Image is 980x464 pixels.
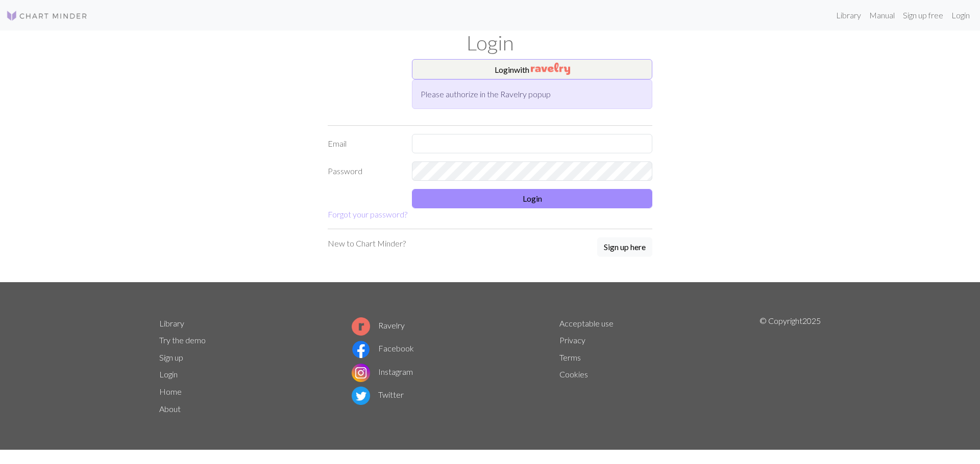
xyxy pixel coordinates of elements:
[352,387,370,405] img: Twitter logo
[328,209,407,219] a: Forgot your password?
[159,318,184,328] a: Library
[412,79,652,109] div: Please authorize in the Ravelry popup
[159,369,178,379] a: Login
[352,367,413,376] a: Instagram
[159,335,206,345] a: Try the demo
[832,5,865,25] a: Library
[159,387,182,396] a: Home
[559,318,614,328] a: Acceptable use
[352,390,404,399] a: Twitter
[947,5,974,25] a: Login
[759,315,821,418] p: © Copyright 2025
[352,320,405,330] a: Ravelry
[322,161,406,181] label: Password
[352,317,370,336] img: Ravelry logo
[328,237,406,250] p: New to Chart Minder?
[352,364,370,382] img: Instagram logo
[531,63,570,75] img: Ravelry
[559,335,585,345] a: Privacy
[352,340,370,359] img: Facebook logo
[559,352,581,362] a: Terms
[412,59,652,79] button: Loginwith
[6,10,88,22] img: Logo
[322,134,406,153] label: Email
[597,237,652,258] a: Sign up here
[153,31,827,55] h1: Login
[159,352,183,362] a: Sign up
[159,404,181,414] a: About
[559,369,588,379] a: Cookies
[865,5,899,25] a: Manual
[352,343,414,353] a: Facebook
[899,5,947,25] a: Sign up free
[597,237,652,257] button: Sign up here
[412,189,652,208] button: Login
